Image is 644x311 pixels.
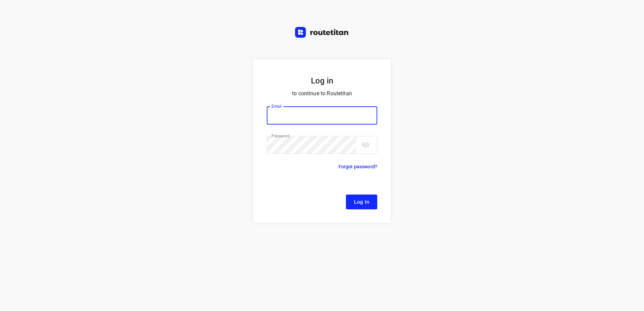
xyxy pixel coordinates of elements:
[354,198,369,206] span: Log In
[295,27,349,38] img: Routetitan
[359,138,373,151] button: toggle password visibility
[346,195,377,209] button: Log In
[267,89,377,98] p: to continue to Routetitan
[339,163,377,171] p: Forgot password?
[267,75,377,86] h5: Log in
